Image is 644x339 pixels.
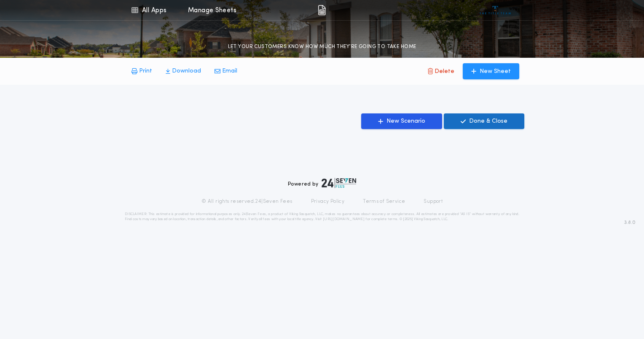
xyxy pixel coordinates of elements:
[386,117,425,126] p: New Scenario
[624,219,636,226] span: 3.8.0
[125,212,519,222] p: DISCLAIMER: This estimate is provided for informational purposes only. 24|Seven Fees, a product o...
[139,67,152,75] p: Print
[421,63,461,79] button: Delete
[363,198,405,205] a: Terms of Service
[288,178,356,188] div: Powered by
[463,63,519,79] button: New Sheet
[469,117,507,126] p: Done & Close
[322,178,356,188] img: logo
[424,198,443,205] a: Support
[208,64,244,79] button: Email
[172,67,201,75] p: Download
[318,5,326,15] img: img
[201,198,292,205] p: © All rights reserved. 24|Seven Fees
[435,67,454,76] p: Delete
[361,113,442,129] button: New Scenario
[323,218,365,221] a: [URL][DOMAIN_NAME]
[480,67,511,76] p: New Sheet
[311,198,345,205] a: Privacy Policy
[222,67,237,75] p: Email
[159,64,208,79] button: Download
[480,6,511,14] img: vs-icon
[228,43,416,51] p: LET YOUR CUSTOMERS KNOW HOW MUCH THEY’RE GOING TO TAKE HOME
[125,64,159,79] button: Print
[444,113,524,129] button: Done & Close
